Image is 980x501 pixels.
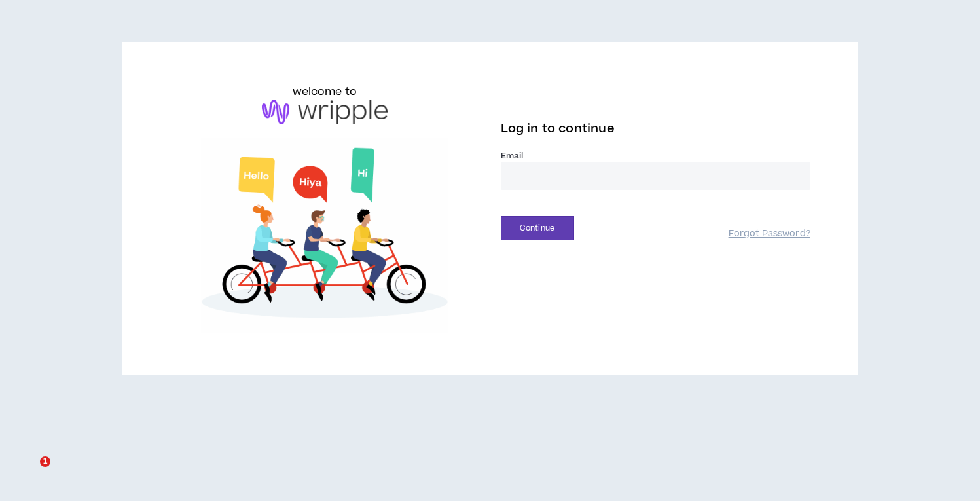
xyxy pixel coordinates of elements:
[170,138,479,333] img: Welcome to Wripple
[501,216,574,240] button: Continue
[262,100,388,124] img: logo-brand.png
[729,228,810,240] a: Forgot Password?
[13,456,45,488] iframe: Intercom live chat
[501,121,615,137] span: Log in to continue
[40,456,50,467] span: 1
[501,150,810,162] label: Email
[293,84,357,100] h6: welcome to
